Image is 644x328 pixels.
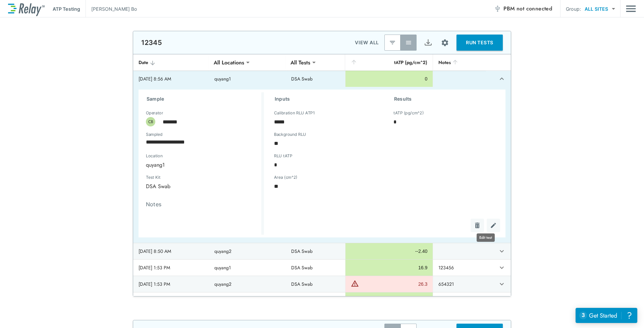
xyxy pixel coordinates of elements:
button: Export [420,35,436,51]
div: Edit test [477,233,495,242]
div: [DATE] 8:56 AM [139,75,204,82]
h3: Inputs [275,95,378,103]
label: Sampled [146,132,163,137]
td: 654321 [433,276,486,292]
button: Edit test [487,219,500,232]
p: [PERSON_NAME] Bo [91,5,137,12]
button: Site setup [436,34,454,52]
input: Choose date, selected date is Jun 18, 2025 [141,135,250,149]
label: Background RLU [274,132,306,137]
label: Test Kit [146,175,197,180]
button: PBM not connected [491,2,555,15]
p: 12345 [141,39,162,47]
img: Delete [474,222,481,229]
label: RLU tATP [274,154,292,158]
table: sticky table [133,54,511,325]
td: DSA Swab [286,276,345,292]
img: Edit test [490,222,497,229]
h3: Results [394,95,497,103]
img: Settings Icon [441,39,449,47]
span: PBM [503,4,552,13]
button: expand row [496,262,507,273]
button: expand row [496,245,507,257]
span: not connected [517,5,552,12]
img: LuminUltra Relay [8,2,45,16]
img: Export Icon [424,39,432,47]
td: DSA Swab [286,260,345,276]
label: Operator [146,111,163,115]
button: Main menu [626,2,636,15]
div: --2.40 [351,248,428,255]
div: Notes [438,58,480,66]
td: quyang1 [209,260,286,276]
button: RUN TESTS [457,35,503,51]
div: quyang1 [141,158,255,171]
div: All Tests [286,56,315,69]
div: tATP (pg/cm^2) [351,58,428,66]
img: View All [405,39,412,46]
div: [DATE] 1:53 PM [139,281,204,287]
td: 123456 [433,260,486,276]
div: [DATE] 8:50 AM [139,248,204,255]
label: Location [146,154,231,158]
div: 0 [351,75,428,82]
iframe: Resource center [576,308,637,323]
p: VIEW ALL [355,39,379,47]
label: tATP (pg/cm^2) [393,111,424,115]
td: DSA Swab [286,292,345,309]
h3: Sample [147,95,261,103]
td: DSA Swab [286,243,345,259]
div: [DATE] 1:53 PM [139,264,204,271]
td: quyang1 [209,292,286,309]
img: Offline Icon [494,5,501,12]
div: 16.9 [351,264,428,271]
div: All Locations [209,56,249,69]
td: quyang2 [209,276,286,292]
td: quyang2 [209,243,286,259]
td: DSA Swab [286,71,345,87]
td: 20241007 [433,292,486,309]
img: Warning [351,279,359,287]
div: DSA Swab [141,179,209,193]
img: Drawer Icon [626,2,636,15]
img: Latest [389,39,396,46]
div: CB [146,117,155,126]
td: quyang1 [209,71,286,87]
label: Area (cm^2) [274,175,298,180]
p: Group: [566,5,581,12]
button: expand row [496,73,507,85]
button: Delete [471,219,484,232]
button: expand row [496,295,507,306]
th: Date [133,54,209,71]
p: ATP Testing [53,5,80,12]
label: Calibration RLU ATP1 [274,111,315,115]
div: 26.3 [361,281,428,287]
button: expand row [496,278,507,290]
